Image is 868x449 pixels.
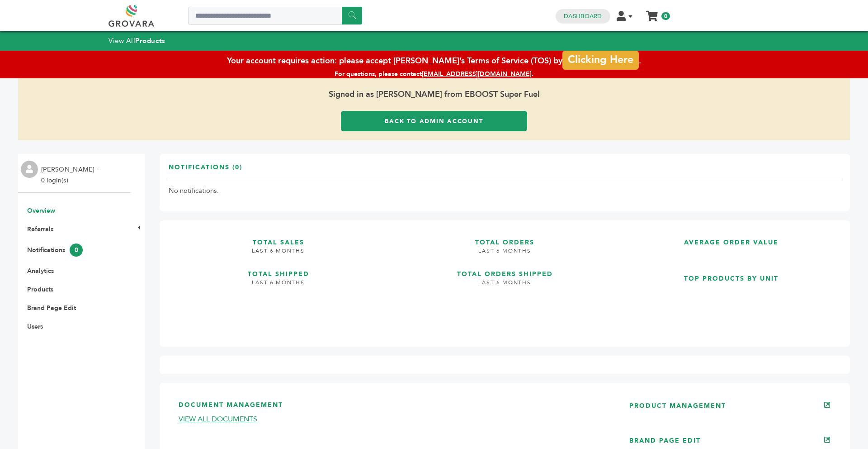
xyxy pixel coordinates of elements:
h4: LAST 6 MONTHS [169,247,388,262]
h3: Notifications (0) [169,163,242,179]
h3: AVERAGE ORDER VALUE [622,229,841,247]
a: TOTAL ORDERS LAST 6 MONTHS TOTAL ORDERS SHIPPED LAST 6 MONTHS [395,229,614,330]
span: Signed in as [PERSON_NAME] from EBOOST Super Fuel [18,78,850,111]
a: TOP PRODUCTS BY UNIT [622,266,841,330]
a: Notifications0 [27,246,83,254]
a: Dashboard [564,12,602,20]
a: Clicking Here [562,51,638,70]
a: Back to Admin Account [341,111,527,131]
h3: TOTAL SHIPPED [169,261,388,279]
h3: TOP PRODUCTS BY UNIT [622,266,841,283]
a: Products [27,285,53,294]
a: VIEW ALL DOCUMENTS [179,414,257,424]
h3: TOTAL SALES [169,229,388,247]
a: My Cart [647,8,657,18]
h3: DOCUMENT MANAGEMENT [179,401,602,415]
a: PRODUCT MANAGEMENT [629,401,726,410]
img: profile.png [21,161,38,178]
li: [PERSON_NAME] - 0 login(s) [41,164,101,186]
a: AVERAGE ORDER VALUE [622,229,841,258]
a: Analytics [27,267,54,275]
h4: LAST 6 MONTHS [395,247,614,262]
input: Search a product or brand... [188,7,362,25]
h3: TOTAL ORDERS SHIPPED [395,261,614,279]
span: 0 [661,12,670,20]
strong: Products [135,36,165,45]
span: 0 [70,244,83,257]
h4: LAST 6 MONTHS [395,279,614,293]
a: Referrals [27,225,53,234]
a: [EMAIL_ADDRESS][DOMAIN_NAME] [422,70,532,78]
a: View AllProducts [108,36,165,45]
a: BRAND PAGE EDIT [629,436,701,445]
h4: LAST 6 MONTHS [169,279,388,293]
a: Brand Page Edit [27,304,76,312]
a: Overview [27,206,55,215]
h3: TOTAL ORDERS [395,229,614,247]
a: Users [27,322,43,331]
a: TOTAL SALES LAST 6 MONTHS TOTAL SHIPPED LAST 6 MONTHS [169,229,388,330]
td: No notifications. [169,179,841,203]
